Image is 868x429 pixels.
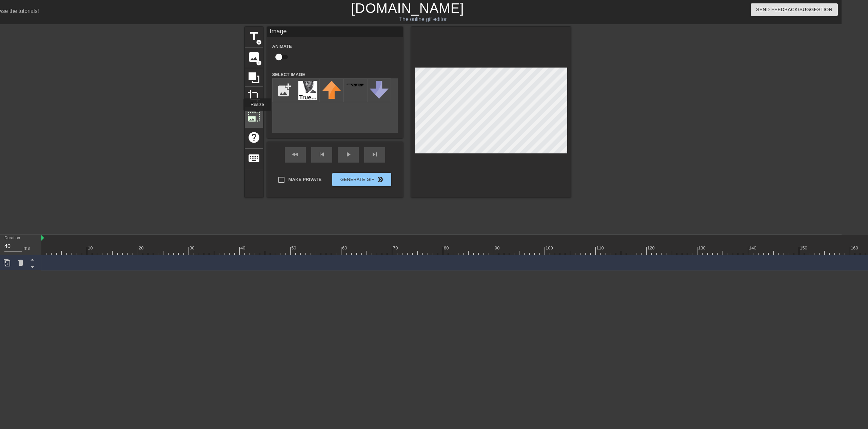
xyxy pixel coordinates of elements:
[346,83,365,87] img: deal-with-it.png
[256,39,262,45] span: add_circle
[393,245,399,251] div: 70
[444,245,450,251] div: 80
[647,245,656,251] div: 120
[322,81,341,99] img: upvote.png
[495,245,501,251] div: 90
[139,245,145,251] div: 20
[756,5,832,14] span: Send Feedback/Suggestion
[749,245,757,251] div: 140
[370,81,389,99] img: downvote.png
[240,245,246,251] div: 40
[266,15,579,23] div: The online gif editor
[23,245,30,252] div: ms
[800,245,808,251] div: 150
[851,245,859,251] div: 160
[596,245,605,251] div: 110
[698,245,707,251] div: 130
[342,245,348,251] div: 60
[291,150,299,158] span: fast_rewind
[248,51,260,63] span: image
[335,175,388,184] span: Generate Gif
[256,60,262,66] span: add_circle
[371,150,379,158] span: skip_next
[751,3,838,16] button: Send Feedback/Suggestion
[318,150,326,158] span: skip_previous
[272,43,292,50] label: Animate
[248,30,260,43] span: title
[298,81,317,100] img: laPlX-morgan%20freeman%20true.webp
[289,176,322,183] span: Make Private
[291,245,297,251] div: 50
[4,236,20,240] label: Duration
[248,90,260,102] span: crop
[376,175,384,184] span: double_arrow
[248,131,260,144] span: help
[546,245,554,251] div: 100
[248,152,260,165] span: keyboard
[332,173,391,186] button: Generate Gif
[88,245,94,251] div: 10
[351,1,464,16] a: [DOMAIN_NAME]
[190,245,196,251] div: 30
[272,71,305,78] label: Select Image
[344,150,352,158] span: play_arrow
[267,27,403,37] div: Image
[248,110,260,123] span: photo_size_select_large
